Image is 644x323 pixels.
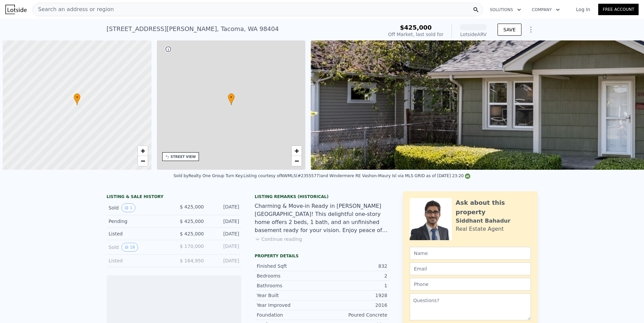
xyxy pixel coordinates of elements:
span: • [228,94,235,100]
span: $ 425,000 [180,231,204,236]
div: [DATE] [209,230,239,237]
button: View historical data [122,203,136,212]
span: $ 170,000 [180,244,204,249]
button: Show Options [524,23,538,36]
div: Sold [109,243,169,252]
div: [DATE] [209,203,239,212]
div: 1928 [322,292,387,299]
div: Charming & Move-in Ready in [PERSON_NAME][GEOGRAPHIC_DATA]! This delightful one-story home offers... [255,202,389,234]
div: Bathrooms [257,282,322,289]
div: 1 [322,282,387,289]
div: Sold [109,203,169,212]
div: 2016 [322,302,387,309]
a: Zoom out [138,156,148,166]
div: LISTING & SALE HISTORY [107,194,241,201]
div: [STREET_ADDRESS][PERSON_NAME] , Tacoma , WA 98404 [107,24,279,34]
span: − [295,157,299,165]
div: Real Estate Agent [456,225,504,233]
div: Bedrooms [257,272,322,279]
a: Free Account [598,4,639,15]
div: Listing courtesy of NWMLS (#2355577) and Windermere RE Vashon-Maury Isl via MLS GRID as of [DATE]... [243,173,470,178]
input: Phone [410,278,531,291]
button: Company [527,4,565,16]
span: $ 425,000 [180,219,204,224]
img: Lotside [5,5,27,14]
div: 832 [322,263,387,269]
div: [DATE] [209,243,239,252]
div: Year Built [257,292,322,299]
div: Off Market, last sold for [388,31,443,38]
div: Foundation [257,312,322,318]
button: Continue reading [255,236,302,243]
div: Lotside ARV [460,31,487,38]
a: Zoom out [292,156,302,166]
div: [DATE] [209,218,239,225]
div: Listed [109,257,169,264]
input: Email [410,262,531,275]
div: Property details [255,253,389,259]
div: • [74,93,80,105]
div: Pending [109,218,169,225]
button: View historical data [122,243,138,252]
a: Zoom in [292,146,302,156]
div: Finished Sqft [257,263,322,269]
span: $ 425,000 [180,204,204,209]
div: Siddhant Bahadur [456,217,511,225]
span: Search an address or region [33,5,114,13]
img: NWMLS Logo [465,173,470,179]
div: Ask about this property [456,198,531,217]
div: Sold by Realty One Group Turn Key . [174,173,244,178]
span: + [140,147,145,155]
div: • [228,93,235,105]
span: $ 164,950 [180,258,204,263]
a: Log In [568,6,598,13]
span: • [74,94,80,100]
div: Listed [109,230,169,237]
span: + [295,147,299,155]
div: [DATE] [209,257,239,264]
span: − [140,157,145,165]
button: SAVE [498,24,521,36]
a: Zoom in [138,146,148,156]
input: Name [410,247,531,260]
div: 2 [322,272,387,279]
div: Listing Remarks (Historical) [255,194,389,199]
div: Poured Concrete [322,312,387,318]
div: STREET VIEW [171,154,196,159]
span: $425,000 [400,24,432,31]
button: Solutions [484,4,527,16]
div: Year Improved [257,302,322,309]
